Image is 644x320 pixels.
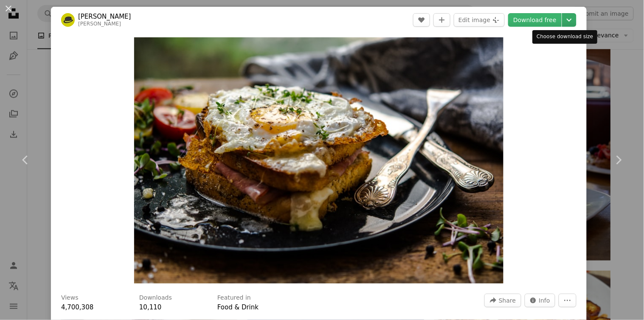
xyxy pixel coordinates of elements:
[61,13,75,27] img: Go to Jonathan Pielmayer's profile
[217,294,251,302] h3: Featured in
[539,294,551,307] span: Info
[525,294,556,307] button: Stats about this image
[508,13,562,27] a: Download free
[139,294,172,302] h3: Downloads
[559,294,577,307] button: More Actions
[454,13,505,27] button: Edit image
[78,21,121,27] a: [PERSON_NAME]
[217,303,259,311] a: Food & Drink
[593,119,644,201] a: Next
[484,294,521,307] button: Share this image
[562,13,577,27] button: Choose download size
[413,13,430,27] button: Like
[532,30,597,44] div: Choose download size
[433,13,450,27] button: Add to Collection
[61,303,93,311] span: 4,700,308
[134,37,503,284] button: Zoom in on this image
[499,294,516,307] span: Share
[139,303,162,311] span: 10,110
[78,12,131,21] a: [PERSON_NAME]
[61,294,79,302] h3: Views
[134,37,503,284] img: sunny side-up egg and bread on plate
